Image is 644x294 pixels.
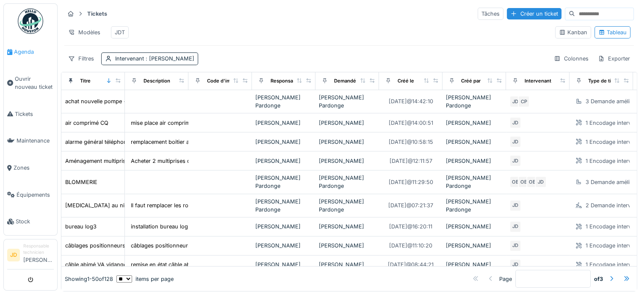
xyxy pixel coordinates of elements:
div: OE [509,176,521,188]
a: Stock [4,208,57,235]
div: Créé le [398,77,414,85]
div: [PERSON_NAME] [255,242,312,250]
div: Kanban [559,28,587,36]
span: Stock [16,217,54,225]
div: Page [499,275,512,283]
div: JD [509,117,521,129]
div: Showing 1 - 50 of 128 [65,275,113,283]
div: Demandé par [334,77,365,85]
a: Maintenance [4,127,57,154]
div: mise place air comprimé CQ labo passage festo p... [131,119,264,127]
span: Tickets [15,110,54,118]
div: JD [509,200,521,212]
div: [PERSON_NAME] Pardonge [319,174,376,190]
div: [PERSON_NAME] [319,223,376,231]
a: Zones [4,154,57,181]
a: JD Responsable technicien[PERSON_NAME] [7,243,54,269]
span: Maintenance [17,137,54,145]
strong: of 3 [594,275,603,283]
div: air comprimé CQ [65,119,108,127]
div: [PERSON_NAME] [319,138,376,146]
div: [PERSON_NAME] [255,119,312,127]
div: [PERSON_NAME] Pardonge [319,93,376,110]
div: Responsable technicien [23,243,54,256]
div: [PERSON_NAME] [446,242,503,250]
div: Type de ticket [588,77,621,85]
div: Créé par [461,77,481,85]
div: remise en état câble abimé VA vidange R2 plus [131,261,251,269]
div: [PERSON_NAME] Pardonge [255,174,312,190]
span: Ouvrir nouveau ticket [15,75,54,91]
div: Tableau [598,28,627,36]
div: Modèles [64,26,104,38]
div: [DATE] @ 11:29:50 [389,178,433,186]
div: [DATE] @ 14:00:51 [389,119,433,127]
div: [PERSON_NAME] Pardonge [255,93,312,110]
div: [DATE] @ 07:21:37 [388,201,433,209]
div: câblages positionneurs VA réacteurs mise a l'ég... [131,242,260,250]
div: alarme général téléphone 946 [65,138,142,146]
div: [PERSON_NAME] Pardonge [446,198,503,214]
div: [PERSON_NAME] [446,157,503,165]
a: Tickets [4,101,57,128]
div: [PERSON_NAME] [319,119,376,127]
div: JDT [115,28,125,36]
div: [DATE] @ 16:20:11 [389,223,432,231]
div: [PERSON_NAME] Pardonge [255,198,312,214]
div: [MEDICAL_DATA] au niveau du moteur R5 [65,201,174,209]
div: OE [518,176,530,188]
div: Description [144,77,170,85]
div: JD [509,221,521,233]
div: [PERSON_NAME] [446,261,503,269]
div: installation bureau log 3 prises plus éclairage [131,223,248,231]
a: Équipements [4,181,57,209]
div: [DATE] @ 10:58:15 [389,138,433,146]
div: achat nouvelle pompe + contruction chassis avec Variateur fréquence [65,97,246,105]
div: JD [509,96,521,107]
div: [PERSON_NAME] Pardonge [446,93,503,110]
div: [PERSON_NAME] Pardonge [319,198,376,214]
span: Zones [14,164,54,172]
div: Titre [80,77,91,85]
div: Il faut remplacer les roulements moteur [131,201,232,209]
div: [DATE] @ 14:42:10 [389,97,433,105]
div: [PERSON_NAME] [255,223,312,231]
div: remplacement boitier alarme général 946 [131,138,236,146]
div: Tâches [478,8,503,20]
div: JD [509,259,521,271]
div: [DATE] @ 08:44:21 [388,261,434,269]
div: câble abimé VA vidange R2 [65,261,135,269]
div: Aménagement multiprise bureau [PERSON_NAME] D [65,157,201,165]
a: Agenda [4,38,57,66]
div: BLOMMERIE [65,178,97,186]
li: JD [7,249,20,261]
a: Ouvrir nouveau ticket [4,66,57,101]
div: bureau log3 [65,223,97,231]
strong: Tickets [84,10,111,18]
div: [PERSON_NAME] Pardonge [446,174,503,190]
div: JD [509,240,521,252]
div: [PERSON_NAME] [319,157,376,165]
div: [PERSON_NAME] [255,138,312,146]
div: items per page [116,275,174,283]
div: OE [526,176,538,188]
div: Filtres [64,52,98,65]
div: [PERSON_NAME] [319,242,376,250]
img: Badge_color-CXgf-gQk.svg [18,8,43,34]
div: [PERSON_NAME] [255,261,312,269]
div: Intervenant [525,77,551,85]
li: [PERSON_NAME] [23,243,54,267]
span: Équipements [17,191,54,199]
div: Intervenant [115,55,194,63]
div: Code d'imputation [207,77,250,85]
div: Acheter 2 multiprises de 6 (cebeo) Acheter x mè... [131,157,261,165]
div: [PERSON_NAME] [446,119,503,127]
div: [PERSON_NAME] [255,157,312,165]
div: CP [518,96,530,107]
div: [DATE] @ 12:11:57 [390,157,432,165]
div: [PERSON_NAME] [446,223,503,231]
div: [DATE] @ 11:10:20 [389,242,432,250]
div: JD [535,176,547,188]
div: câblages positionneurs VA réacteurs [65,242,160,250]
span: Agenda [14,48,54,56]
